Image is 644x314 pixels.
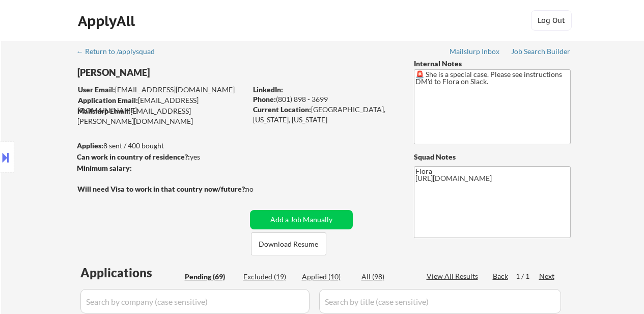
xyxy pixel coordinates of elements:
div: Squad Notes [414,152,571,162]
div: ApplyAll [78,12,138,30]
div: [GEOGRAPHIC_DATA], [US_STATE], [US_STATE] [253,104,397,124]
div: Pending (69) [185,272,236,282]
strong: LinkedIn: [253,85,283,94]
div: 1 / 1 [516,271,539,281]
button: Add a Job Manually [250,210,353,229]
div: View All Results [427,271,481,281]
div: (801) 898 - 3699 [253,94,397,104]
div: ← Return to /applysquad [76,48,164,55]
div: Job Search Builder [511,48,571,55]
input: Search by title (case sensitive) [319,289,561,313]
strong: Phone: [253,95,276,103]
div: Applied (10) [302,272,353,282]
button: Log Out [531,10,572,31]
input: Search by company (case sensitive) [80,289,310,313]
a: ← Return to /applysquad [76,47,164,58]
div: Internal Notes [414,59,571,69]
a: Job Search Builder [511,47,571,58]
div: no [245,184,274,194]
div: Applications [80,267,181,279]
div: Excluded (19) [243,272,294,282]
strong: Current Location: [253,105,311,114]
button: Download Resume [251,232,326,255]
div: Next [539,271,555,281]
div: Mailslurp Inbox [450,48,500,55]
a: Mailslurp Inbox [450,47,500,58]
div: Back [493,271,509,281]
div: All (98) [361,272,412,282]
